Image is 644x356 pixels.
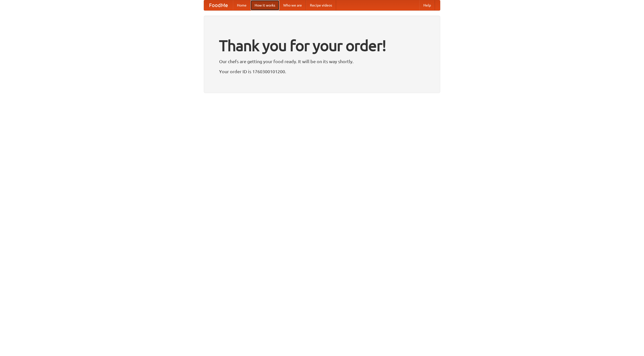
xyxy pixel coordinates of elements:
[306,0,336,10] a: Recipe videos
[251,0,279,10] a: How it works
[279,0,306,10] a: Who we are
[204,0,233,10] a: FoodMe
[219,58,425,65] p: Our chefs are getting your food ready. It will be on its way shortly.
[219,68,425,75] p: Your order ID is 1760300101200.
[419,0,435,10] a: Help
[233,0,251,10] a: Home
[219,33,425,58] h1: Thank you for your order!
